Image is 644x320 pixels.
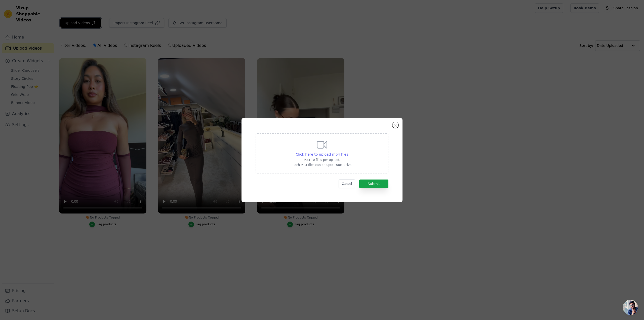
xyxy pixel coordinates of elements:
[293,158,351,162] p: Max 10 files per upload.
[293,163,351,167] p: Each MP4 files can be upto 100MB size
[623,300,638,315] a: Open chat
[339,180,355,188] button: Cancel
[296,152,348,156] span: Click here to upload mp4 files
[392,122,398,128] button: Close modal
[359,180,388,188] button: Submit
